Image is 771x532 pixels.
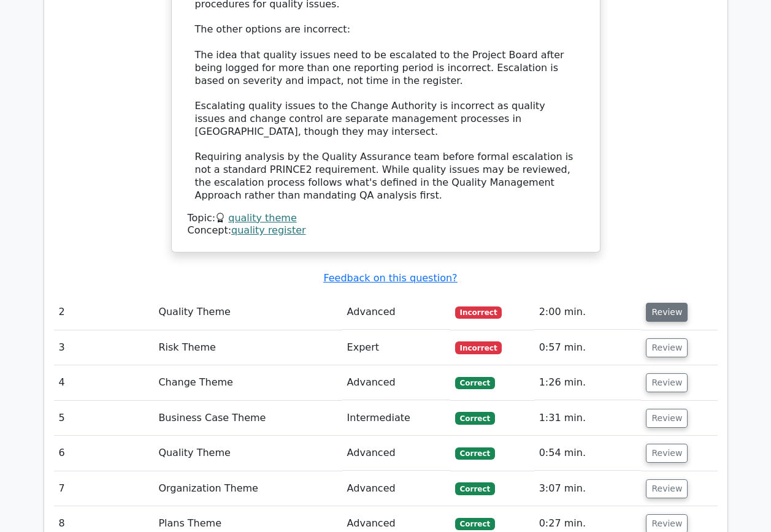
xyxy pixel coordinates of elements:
td: Change Theme [153,365,342,400]
td: 3:07 min. [534,471,642,506]
td: 1:31 min. [534,401,642,436]
span: Correct [455,482,495,495]
button: Review [646,479,688,498]
td: 0:54 min. [534,436,642,471]
td: 1:26 min. [534,365,642,400]
button: Review [646,303,688,322]
button: Review [646,444,688,463]
td: 6 [54,436,154,471]
td: Advanced [342,471,450,506]
button: Review [646,409,688,428]
td: Intermediate [342,401,450,436]
td: Advanced [342,365,450,400]
td: Organization Theme [153,471,342,506]
td: Expert [342,330,450,365]
td: Risk Theme [153,330,342,365]
span: Correct [455,518,495,530]
span: Incorrect [455,306,502,319]
td: Quality Theme [153,295,342,330]
div: Topic: [188,212,584,225]
span: Incorrect [455,341,502,354]
button: Review [646,338,688,357]
td: Advanced [342,436,450,471]
td: 4 [54,365,154,400]
a: quality register [231,224,306,236]
td: Business Case Theme [153,401,342,436]
td: 0:57 min. [534,330,642,365]
td: 3 [54,330,154,365]
td: Quality Theme [153,436,342,471]
td: 2 [54,295,154,330]
td: 2:00 min. [534,295,642,330]
span: Correct [455,377,495,389]
a: quality theme [228,212,297,224]
button: Review [646,373,688,392]
td: 7 [54,471,154,506]
div: Concept: [188,224,584,237]
td: Advanced [342,295,450,330]
span: Correct [455,412,495,424]
td: 5 [54,401,154,436]
a: Feedback on this question? [323,272,457,284]
span: Correct [455,447,495,460]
